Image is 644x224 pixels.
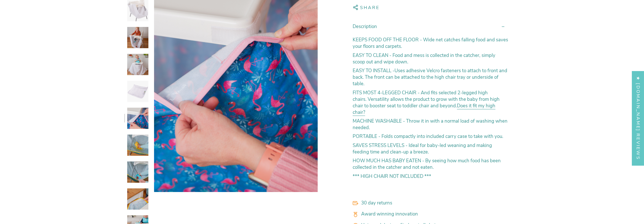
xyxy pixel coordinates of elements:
[353,52,393,59] strong: EASY TO CLEAN -
[353,118,403,124] strong: MACHINE WASHABLE
[353,19,508,34] summary: Description
[361,211,508,217] p: Award winning innovation
[353,103,495,117] a: Does it fit my high chair?
[353,52,508,65] p: Food and mess is collected in the catcher, simply scoop out and wipe down.
[360,5,380,12] span: Share
[353,37,420,43] strong: KEEPS FOOD OFF THE FLOOR
[353,118,508,131] p: - Throw it in with a normal load of washing when needed.
[353,142,508,155] p: - Ideal for baby-led weaning and making feeding time and clean-up a breeze.
[353,133,381,140] strong: PORTABLE -
[353,67,508,87] p: -
[361,200,508,206] p: 30 day returns
[632,71,644,165] div: Click to open Judge.me floating reviews tab
[353,157,425,164] strong: HOW MUCH HAS BABY EATEN -
[353,142,406,149] strong: SAVES STRESS LEVELS
[353,89,508,116] p: - And fits selected 2-legged high chairs. Versatility allows the product to grow with the baby fr...
[353,67,507,87] span: Uses adhesive Velcro fasteners to attach to front and back. The front can be attached to the high...
[353,37,508,50] p: - Wide net catches falling food and saves your floors and carpets.
[353,89,418,96] strong: FITS MOST 4-LEGGED CHAIR
[353,2,380,14] button: Share
[353,133,508,140] p: Folds compactly into included carry case to take with you.
[353,173,431,180] strong: *** HIGH CHAIR NOT INCLUDED ***
[353,157,508,170] p: By seeing how much food has been collected in the catcher and not eaten.
[353,67,391,74] strong: EASY TO INSTALL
